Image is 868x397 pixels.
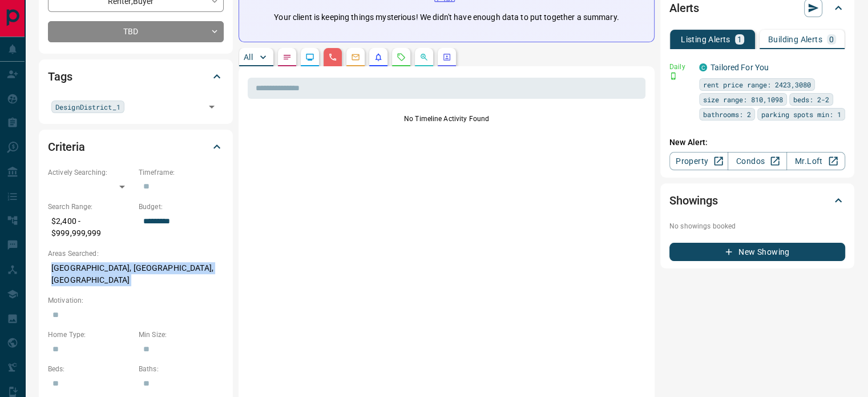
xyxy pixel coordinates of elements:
[48,167,133,178] p: Actively Searching:
[305,53,314,62] svg: Lead Browsing Activity
[48,212,133,243] p: $2,400 - $999,999,999
[48,21,224,42] div: TBD
[703,79,811,90] span: rent price range: 2423,3080
[669,187,845,214] div: Showings
[669,221,845,231] p: No showings booked
[351,53,360,62] svg: Emails
[139,330,224,340] p: Min Size:
[669,191,718,210] h2: Showings
[829,35,834,43] p: 0
[737,35,742,43] p: 1
[48,295,224,306] p: Motivation:
[669,137,845,149] p: New Alert:
[442,53,451,62] svg: Agent Actions
[703,109,751,120] span: bathrooms: 2
[768,35,822,43] p: Building Alerts
[48,364,133,374] p: Beds:
[328,53,337,62] svg: Calls
[274,11,619,23] p: Your client is keeping things mysterious! We didn't have enough data to put together a summary.
[669,243,845,261] button: New Showing
[48,259,224,290] p: [GEOGRAPHIC_DATA], [GEOGRAPHIC_DATA], [GEOGRAPHIC_DATA]
[681,35,730,43] p: Listing Alerts
[48,138,85,156] h2: Criteria
[48,248,224,259] p: Areas Searched:
[139,202,224,212] p: Budget:
[48,330,133,340] p: Home Type:
[248,114,645,124] p: No Timeline Activity Found
[669,152,728,170] a: Property
[48,202,133,212] p: Search Range:
[699,63,707,71] div: condos.ca
[761,109,841,120] span: parking spots min: 1
[710,63,769,72] a: Tailored For You
[244,53,253,61] p: All
[55,101,120,113] span: DesignDistrict_1
[669,62,692,72] p: Daily
[139,364,224,374] p: Baths:
[139,167,224,178] p: Timeframe:
[793,94,829,105] span: beds: 2-2
[728,152,786,170] a: Condos
[204,99,220,115] button: Open
[374,53,383,62] svg: Listing Alerts
[786,152,845,170] a: Mr.Loft
[48,133,224,161] div: Criteria
[419,53,429,62] svg: Opportunities
[703,94,783,105] span: size range: 810,1098
[48,63,224,90] div: Tags
[397,53,406,62] svg: Requests
[282,53,292,62] svg: Notes
[48,67,72,86] h2: Tags
[669,72,677,80] svg: Push Notification Only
